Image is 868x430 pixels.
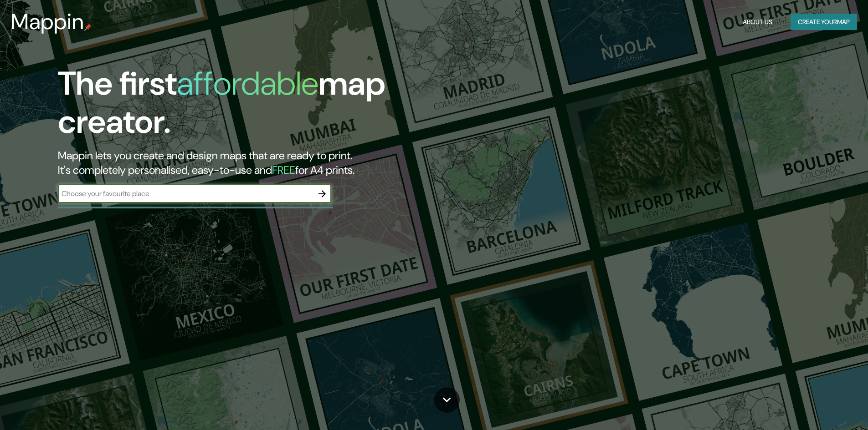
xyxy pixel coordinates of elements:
h1: affordable [177,62,318,105]
button: About Us [739,14,776,30]
button: Create yourmap [791,14,857,30]
input: Choose your favourite place [58,188,313,199]
h1: The first map creator. [58,65,492,148]
h2: Mappin lets you create and design maps that are ready to print. It's completely personalised, eas... [58,148,492,177]
img: mappin-pin [84,24,92,31]
h5: FREE [272,163,295,177]
h3: Mappin [11,9,84,35]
